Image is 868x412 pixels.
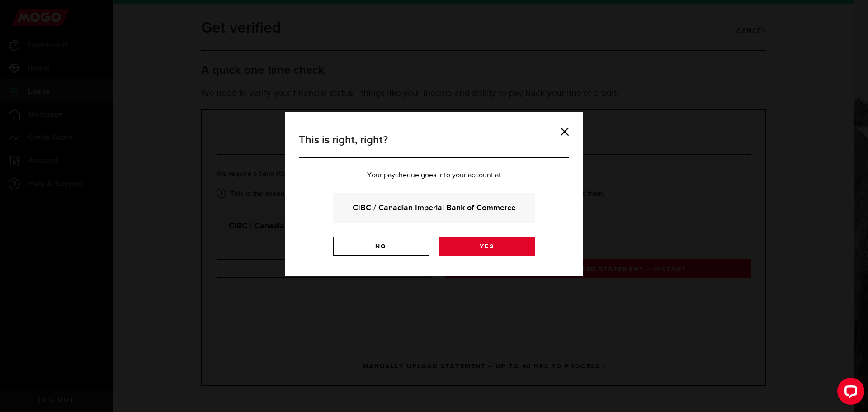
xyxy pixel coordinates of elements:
[345,202,523,214] strong: CIBC / Canadian Imperial Bank of Commerce
[333,237,429,256] a: No
[299,132,569,158] h3: This is right, right?
[299,172,569,179] p: Your paycheque goes into your account at
[439,237,535,256] a: Yes
[830,374,868,412] iframe: LiveChat chat widget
